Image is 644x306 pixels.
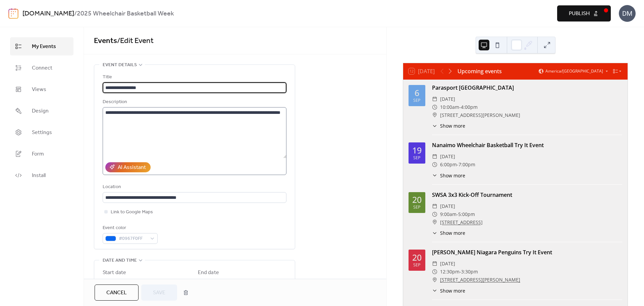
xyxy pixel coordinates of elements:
span: Event details [103,61,137,69]
a: Connect [10,59,73,77]
span: [DATE] [440,260,455,268]
div: ​ [432,103,437,111]
span: #0967F0FF [119,235,147,243]
div: 20 [412,195,422,204]
span: Show more [440,122,465,129]
div: ​ [432,152,437,161]
div: ​ [432,229,437,236]
span: Date [198,278,208,286]
div: ​ [432,260,437,268]
a: Events [94,34,117,48]
img: logo [8,8,18,19]
div: ​ [432,161,437,169]
span: Link to Google Maps [111,208,153,216]
div: Parasport [GEOGRAPHIC_DATA] [432,84,622,92]
span: [DATE] [440,202,455,210]
a: My Events [10,37,73,55]
div: 20 [412,253,422,262]
span: Install [32,172,46,180]
a: Settings [10,123,73,141]
div: Title [103,73,285,81]
div: ​ [432,210,437,218]
span: 12:30pm [440,268,460,276]
span: 6:00pm [440,161,457,169]
a: [STREET_ADDRESS][PERSON_NAME] [440,276,520,284]
div: ​ [432,287,437,294]
div: Sep [413,263,421,267]
a: [STREET_ADDRESS] [440,218,483,226]
span: - [457,161,459,169]
a: [DOMAIN_NAME] [22,7,74,20]
span: 9:00am [440,210,457,218]
div: AI Assistant [118,164,146,172]
a: Install [10,166,73,184]
div: 19 [412,146,422,155]
div: Description [103,98,285,106]
div: 6 [415,89,419,97]
div: ​ [432,218,437,226]
div: Start date [103,269,126,277]
a: Form [10,145,73,163]
div: Nanaimo Wheelchair Basketball Try It Event [432,141,622,149]
button: ​Show more [432,287,465,294]
span: 5:00pm [458,210,475,218]
button: ​Show more [432,122,465,129]
button: ​Show more [432,229,465,236]
span: Settings [32,129,52,137]
span: Show more [440,287,465,294]
button: Publish [557,5,611,21]
div: ​ [432,172,437,179]
div: DM [619,5,636,22]
span: [STREET_ADDRESS][PERSON_NAME] [440,111,520,119]
div: Location [103,183,285,191]
a: Views [10,80,73,98]
button: AI Assistant [105,162,151,172]
span: - [459,103,461,111]
span: [DATE] [440,95,455,103]
div: ​ [432,202,437,210]
span: America/[GEOGRAPHIC_DATA] [545,69,603,73]
button: ​Show more [432,172,465,179]
div: Sep [413,205,421,210]
span: - [460,268,461,276]
span: / Edit Event [117,34,154,48]
span: Show more [440,172,465,179]
span: Views [32,86,46,94]
div: ​ [432,122,437,129]
span: Form [32,150,44,158]
span: Time [246,278,257,286]
button: Cancel [95,285,139,301]
div: SWSA 3x3 Kick-Off Tournament [432,191,622,199]
span: Date and time [103,257,137,265]
span: 4:00pm [461,103,478,111]
span: 10:00am [440,103,459,111]
span: Time [151,278,162,286]
span: Connect [32,64,52,72]
b: 2025 Wheelchair Basketball Week [77,7,174,20]
span: 7:00pm [459,161,475,169]
span: My Events [32,43,56,51]
span: 3:30pm [461,268,478,276]
div: Event color [103,224,156,232]
span: Show more [440,229,465,236]
div: ​ [432,276,437,284]
div: ​ [432,95,437,103]
a: Design [10,102,73,120]
div: End date [198,269,219,277]
span: [DATE] [440,152,455,161]
div: Sep [413,98,421,103]
div: Sep [413,156,421,160]
div: ​ [432,268,437,276]
div: ​ [432,111,437,119]
div: Upcoming events [458,67,502,75]
span: Cancel [106,289,127,297]
span: - [457,210,458,218]
b: / [74,7,77,20]
span: Date [103,278,113,286]
span: Design [32,107,49,115]
div: [PERSON_NAME] Niagara Penguins Try It Event [432,248,622,256]
span: Publish [569,10,590,18]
